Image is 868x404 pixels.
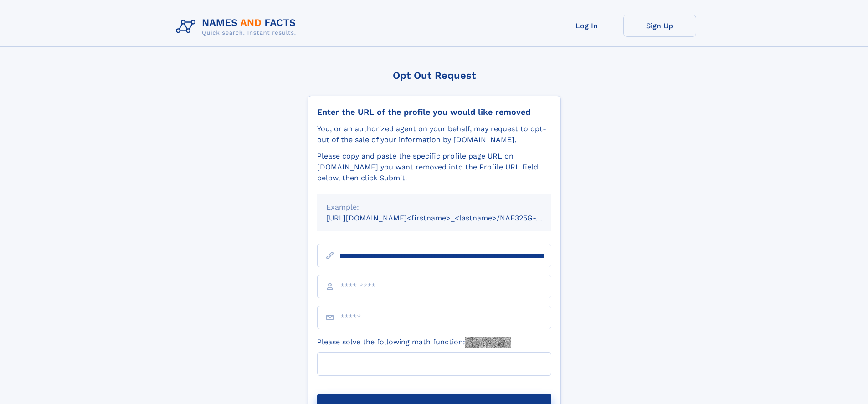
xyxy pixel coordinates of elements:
[317,107,551,117] div: Enter the URL of the profile you would like removed
[317,123,551,145] div: You, or an authorized agent on your behalf, may request to opt-out of the sale of your informatio...
[326,214,569,222] small: [URL][DOMAIN_NAME]<firstname>_<lastname>/NAF325G-xxxxxxxx
[550,15,623,37] a: Log In
[326,202,542,213] div: Example:
[308,70,561,81] div: Opt Out Request
[317,337,511,348] label: Please solve the following math function:
[623,15,696,37] a: Sign Up
[317,151,551,184] div: Please copy and paste the specific profile page URL on [DOMAIN_NAME] you want removed into the Pr...
[172,15,303,39] img: Logo Names and Facts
